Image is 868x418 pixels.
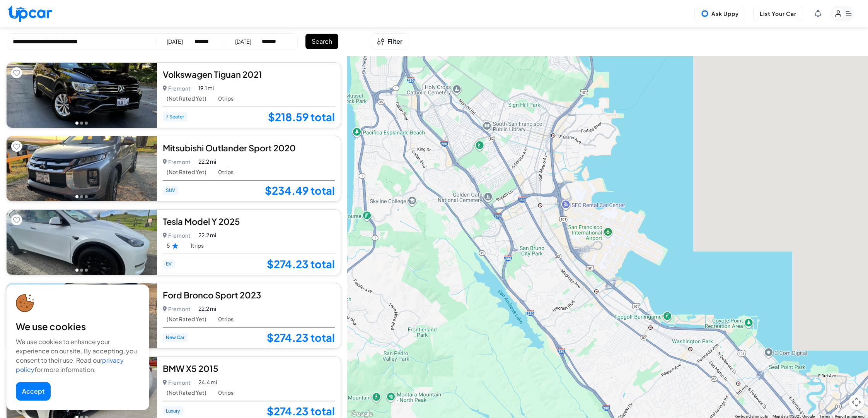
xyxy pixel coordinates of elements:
[198,158,216,166] span: 22.2 mi
[235,38,251,45] div: [DATE]
[163,186,178,195] span: SUV
[815,10,821,17] div: View Notifications
[268,112,335,122] a: $218.59 total
[163,83,191,94] p: Fremont
[163,142,335,154] div: Mitsubishi Outlander Sport 2020
[163,406,183,416] span: Luxury
[16,294,34,312] img: cookie-icon.svg
[75,269,78,272] button: Go to photo 1
[7,283,157,348] img: Car Image
[849,394,864,410] button: Map camera controls
[75,195,78,198] button: Go to photo 1
[11,214,22,225] button: Add to favorites
[218,95,234,102] span: 0 trips
[7,210,157,275] img: Car Image
[163,363,335,374] div: BMW X5 2015
[163,333,188,342] span: New Car
[75,122,78,125] button: Go to photo 1
[11,141,22,152] button: Add to favorites
[167,169,206,175] span: (Not Rated Yet)
[85,122,88,125] button: Go to photo 3
[265,185,335,195] a: $234.49 total
[16,382,51,401] button: Accept
[190,242,204,249] span: 1 trips
[694,6,745,21] button: Ask Uppy
[167,38,183,45] div: [DATE]
[80,122,83,125] button: Go to photo 2
[218,389,234,396] span: 0 trips
[7,136,157,201] img: Car Image
[753,6,803,21] button: List Your Car
[371,33,409,50] button: Open filters
[16,320,140,332] div: We use cookies
[80,269,83,272] button: Go to photo 2
[198,305,216,313] span: 22.2 mi
[7,63,157,128] img: Car Image
[167,316,206,322] span: (Not Rated Yet)
[163,289,335,301] div: Ford Bronco Sport 2023
[167,242,179,249] span: 5
[8,5,52,22] img: Upcar Logo
[11,67,22,78] button: Add to favorites
[163,216,335,227] div: Tesla Model Y 2025
[163,230,191,241] p: Fremont
[198,378,217,386] span: 24.4 mi
[387,37,402,46] span: Filter
[80,195,83,198] button: Go to photo 2
[198,231,216,239] span: 22.2 mi
[218,316,234,322] span: 0 trips
[198,84,214,92] span: 19.1 mi
[267,332,335,343] a: $274.23 total
[163,112,187,122] span: 7 Seater
[16,337,140,374] div: We use cookies to enhance your experience on our site. By accepting, you consent to their use. Re...
[163,156,191,167] p: Fremont
[163,259,175,269] span: EV
[163,377,191,388] p: Fremont
[218,169,234,175] span: 0 trips
[85,269,88,272] button: Go to photo 3
[305,34,338,49] button: Search
[167,389,206,396] span: (Not Rated Yet)
[163,303,191,314] p: Fremont
[267,259,335,269] a: $274.23 total
[267,406,335,416] a: $274.23 total
[85,195,88,198] button: Go to photo 3
[163,69,335,80] div: Volkswagen Tiguan 2021
[167,95,206,102] span: (Not Rated Yet)
[701,10,709,17] img: Uppy
[172,242,179,249] img: Star Rating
